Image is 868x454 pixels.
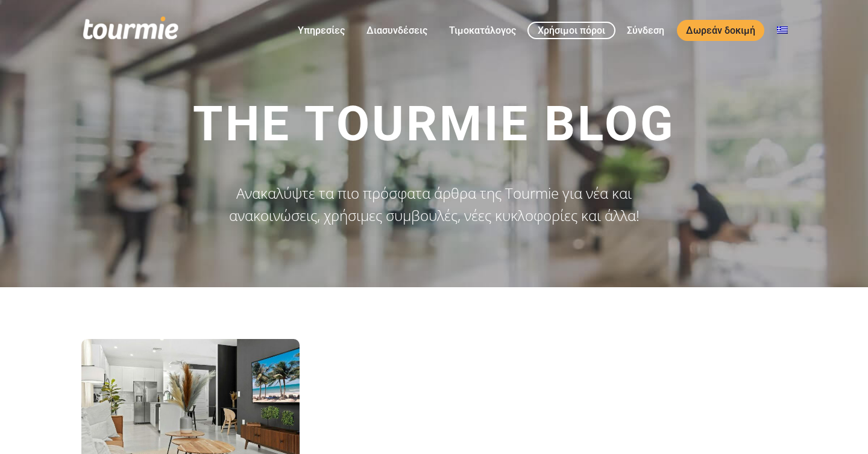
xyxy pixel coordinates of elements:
[618,23,673,38] a: Σύνδεση
[440,23,525,38] a: Τιμοκατάλογος
[193,96,676,152] span: The Tourmie Blog
[527,22,615,39] a: Χρήσιμοι πόροι
[289,23,354,38] a: Υπηρεσίες
[677,20,764,41] a: Δωρεάν δοκιμή
[229,183,640,225] span: Ανακαλύψτε τα πιο πρόσφατα άρθρα της Tourmie για νέα και ανακοινώσεις, χρήσιμες συμβουλές, νέες κ...
[357,23,436,38] a: Διασυνδέσεις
